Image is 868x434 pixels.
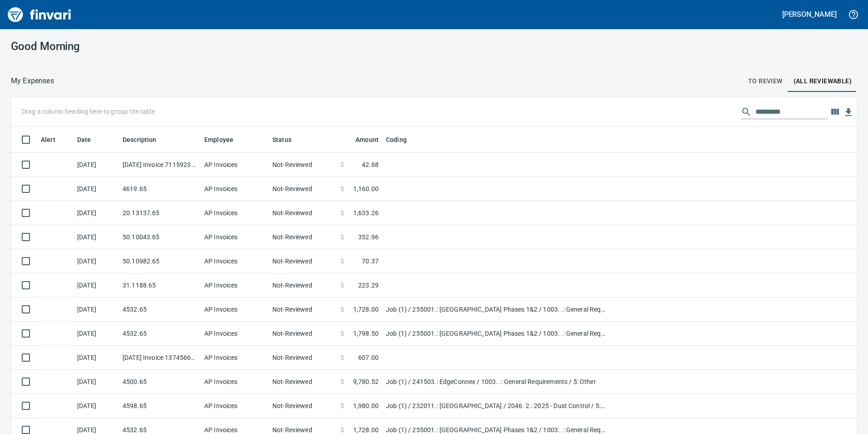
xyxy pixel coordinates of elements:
[340,305,344,314] span: $
[269,201,337,225] td: Not-Reviewed
[269,153,337,177] td: Not-Reviewed
[119,249,201,273] td: 50.10982.65
[269,273,337,298] td: Not-Reviewed
[201,346,269,370] td: AP Invoices
[119,201,201,225] td: 20.13137.65
[382,370,609,394] td: Job (1) / 241503.: EdgeConnex / 1003. .: General Requirements / 5: Other
[828,105,842,119] button: Choose columns to display
[340,281,344,290] span: $
[119,225,201,249] td: 50.10043.65
[41,134,55,145] span: Alert
[74,370,119,394] td: [DATE]
[119,394,201,418] td: 4598.65
[119,370,201,394] td: 4500.65
[119,273,201,298] td: 31.1188.65
[74,177,119,201] td: [DATE]
[269,249,337,273] td: Not-Reviewed
[353,208,379,217] span: 1,633.26
[344,134,379,145] span: Amount
[11,76,54,86] p: My Expenses
[340,160,344,169] span: $
[353,377,379,386] span: 9,780.52
[201,177,269,201] td: AP Invoices
[11,76,54,86] nav: breadcrumb
[272,134,291,145] span: Status
[74,322,119,346] td: [DATE]
[204,134,233,145] span: Employee
[386,134,407,145] span: Coding
[353,305,379,314] span: 1,728.00
[74,346,119,370] td: [DATE]
[201,298,269,322] td: AP Invoices
[272,134,303,145] span: Status
[386,134,419,145] span: Coding
[204,134,245,145] span: Employee
[362,257,379,266] span: 70.37
[269,346,337,370] td: Not-Reviewed
[5,4,74,25] img: Finvari
[340,257,344,266] span: $
[119,322,201,346] td: 4532.65
[353,401,379,410] span: 1,980.00
[794,76,852,87] span: (All Reviewable)
[119,346,201,370] td: [DATE] Invoice 13745663-001 from Sunstate Equipment Co (1-30297)
[201,322,269,346] td: AP Invoices
[748,76,783,87] span: To Review
[201,273,269,298] td: AP Invoices
[782,10,837,19] h5: [PERSON_NAME]
[780,7,839,21] button: [PERSON_NAME]
[842,106,855,119] button: Download table
[340,329,344,338] span: $
[269,370,337,394] td: Not-Reviewed
[22,107,155,116] p: Drag a column heading here to group the table
[382,322,609,346] td: Job (1) / 255001.: [GEOGRAPHIC_DATA] Phases 1&2 / 1003. .: General Requirements / 5: Other
[340,377,344,386] span: $
[119,153,201,177] td: [DATE] Invoice 7115923 from Ritz Safety LLC (1-23857)
[340,232,344,242] span: $
[11,40,278,53] h3: Good Morning
[201,394,269,418] td: AP Invoices
[358,281,379,290] span: 223.29
[340,208,344,217] span: $
[340,401,344,410] span: $
[382,394,609,418] td: Job (1) / 232011.: [GEOGRAPHIC_DATA] / 2046. 2.: 2025 - Dust Control / 5: Other
[269,298,337,322] td: Not-Reviewed
[340,353,344,362] span: $
[358,353,379,362] span: 607.00
[201,201,269,225] td: AP Invoices
[201,249,269,273] td: AP Invoices
[74,394,119,418] td: [DATE]
[382,298,609,322] td: Job (1) / 255001.: [GEOGRAPHIC_DATA] Phases 1&2 / 1003. .: General Requirements / 5: Other
[201,370,269,394] td: AP Invoices
[41,134,67,145] span: Alert
[74,249,119,273] td: [DATE]
[340,184,344,193] span: $
[123,134,168,145] span: Description
[119,177,201,201] td: 4619.65
[74,153,119,177] td: [DATE]
[74,225,119,249] td: [DATE]
[355,134,379,145] span: Amount
[74,201,119,225] td: [DATE]
[269,322,337,346] td: Not-Reviewed
[74,298,119,322] td: [DATE]
[77,134,91,145] span: Date
[74,273,119,298] td: [DATE]
[201,153,269,177] td: AP Invoices
[269,225,337,249] td: Not-Reviewed
[77,134,103,145] span: Date
[353,329,379,338] span: 1,798.50
[362,160,379,169] span: 42.68
[119,298,201,322] td: 4532.65
[353,184,379,193] span: 1,160.00
[269,394,337,418] td: Not-Reviewed
[269,177,337,201] td: Not-Reviewed
[201,225,269,249] td: AP Invoices
[123,134,157,145] span: Description
[358,232,379,242] span: 352.96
